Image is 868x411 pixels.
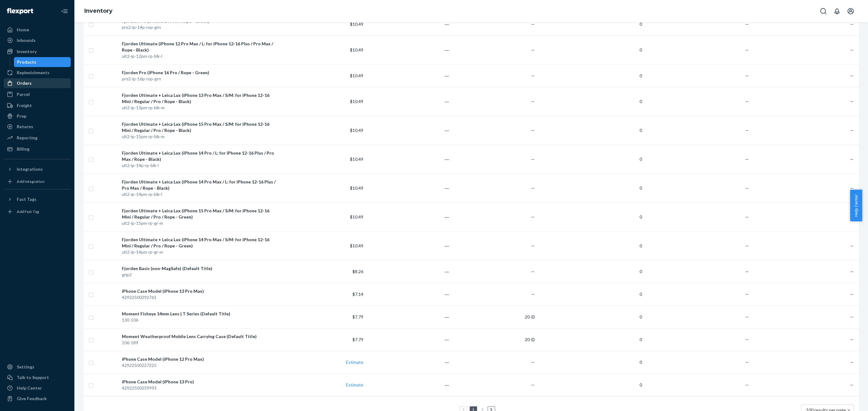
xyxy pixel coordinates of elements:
div: Inbounds [17,37,36,43]
span: $7.79 [352,337,363,342]
span: $10.49 [350,99,363,104]
a: Orders [4,78,71,88]
a: Home [4,25,71,35]
td: 0 [537,202,644,231]
td: 0 [537,328,644,351]
a: Freight [4,101,71,111]
a: Inventory [4,47,71,56]
td: 20 [452,305,537,328]
div: iPhone Case Model (iPhone 13 Pro Max) [122,288,277,294]
span: — [531,99,535,104]
div: 130-106 [122,317,277,323]
a: Estimate [346,359,363,365]
span: — [531,47,535,52]
div: Fjorden Ultimate + Leica Lux (iPhone 15 Pro Max / S/M: for iPhone 12-16 Mini / Regular / Pro / Ro... [122,121,277,133]
td: 0 [537,87,644,116]
a: Add Integration [4,177,71,187]
button: Give Feedback [4,394,71,404]
td: 0 [537,231,644,260]
span: — [745,269,749,274]
td: ― [366,87,451,116]
a: Add Fast Tag [4,207,71,217]
div: ult2-ip-14p-rp-blk-l [122,162,277,169]
span: — [531,128,535,133]
span: — [745,156,749,162]
div: Help Center [17,385,42,391]
div: Give Feedback [17,395,47,402]
span: — [850,291,854,297]
div: Fjorden Ultimate + Leica Lux (iPhone 14 Pro / L: for iPhone 12-16 Plus / Pro Max / Rope - Black) [122,150,277,162]
div: iPhone Case Model (iPhone 13 Pro) [122,379,277,385]
div: Orders [17,80,32,86]
a: Help Center [4,383,71,393]
div: Products [17,59,36,65]
span: — [850,47,854,52]
span: — [531,269,535,274]
div: Fjorden Ultimate + Leica Lux (iPhone 13 Pro Max / S/M: for iPhone 12-16 Mini / Regular / Pro / Ro... [122,92,277,105]
span: — [850,337,854,342]
td: 0 [537,116,644,145]
span: — [850,269,854,274]
span: $10.49 [350,128,363,133]
div: Moment Weatherproof Mobile Lens Carrying Case (Default Title) [122,333,277,340]
td: ― [366,116,451,145]
div: pro2-ip-14p-rop-grn [122,24,277,30]
td: ― [366,305,451,328]
div: Fjorden Ultimate + Leica Lux (iPhone 15 Pro Max / S/M: for iPhone 12-16 Mini / Regular / Pro / Ro... [122,208,277,220]
div: Returns [17,124,33,130]
div: ult2-ip-15pm-rp-blk-m [122,133,277,140]
span: — [531,21,535,27]
span: $10.49 [350,73,363,78]
div: 42922500227225 [122,362,277,368]
div: Add Integration [17,179,44,184]
span: $10.49 [350,185,363,191]
div: ult2-ip-14pm-rp-blk-l [122,191,277,197]
td: 0 [537,35,644,64]
div: Inventory [17,48,37,55]
div: Fjorden Ultimate + Leica Lux (iPhone 14 Pro Max / S/M: for iPhone 12-16 Mini / Regular / Pro / Ro... [122,237,277,249]
span: — [531,243,535,248]
div: ult2-ip-15pm-rp-gr-m [122,220,277,226]
div: iPhone Case Model (iPhone 12 Pro Max) [122,356,277,362]
span: — [745,214,749,219]
a: Estimate [346,382,363,387]
div: Add Fast Tag [17,209,39,214]
span: — [745,314,749,319]
span: — [531,382,535,387]
td: 0 [537,283,644,305]
span: — [850,99,854,104]
td: ― [366,351,451,373]
a: Inbounds [4,35,71,45]
div: 42922500259993 [122,385,277,391]
a: Billing [4,144,71,154]
td: 0 [537,305,644,328]
div: Fjorden Basic (non-MagSafe) (Default Title) [122,265,277,272]
span: — [850,243,854,248]
div: Settings [17,364,34,370]
div: ult2-ip-14pm-rp-gr-m [122,249,277,255]
td: ― [366,328,451,351]
td: 20 [452,328,537,351]
button: Fast Tags [4,194,71,204]
td: 0 [537,351,644,373]
div: Home [17,27,29,33]
div: Parcel [17,91,30,97]
td: ― [366,174,451,202]
span: $7.79 [352,314,363,319]
span: — [850,73,854,78]
span: $10.49 [350,47,363,52]
div: 42922500292761 [122,294,277,300]
span: $10.49 [350,214,363,219]
ol: breadcrumbs [79,2,117,20]
td: ― [366,145,451,174]
img: Flexport logo [7,8,33,14]
a: Reporting [4,133,71,143]
td: 0 [537,174,644,202]
div: ult2-ip-12pm-rp-blk-l [122,53,277,59]
span: — [850,359,854,365]
button: Integrations [4,164,71,174]
div: 106-189 [122,340,277,346]
td: ― [366,373,451,396]
span: — [850,185,854,191]
span: — [745,382,749,387]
